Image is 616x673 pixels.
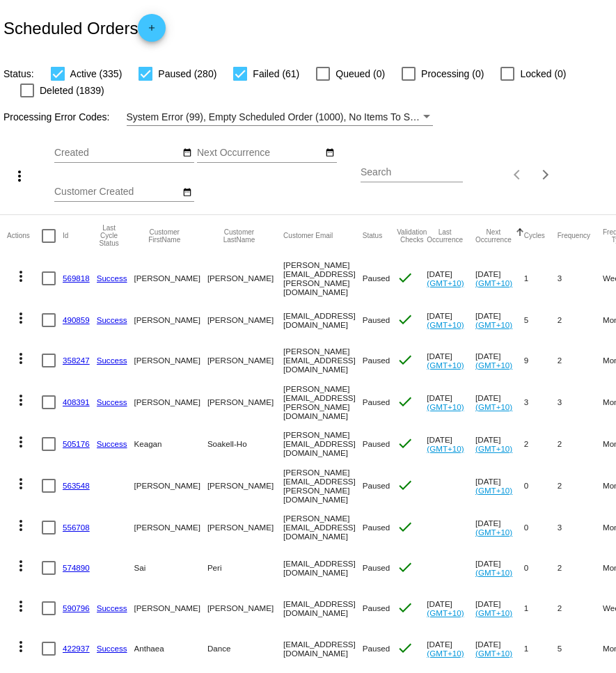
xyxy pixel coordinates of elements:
mat-cell: [PERSON_NAME][EMAIL_ADDRESS][DOMAIN_NAME] [283,424,363,464]
mat-cell: 3 [524,381,558,424]
mat-cell: [DATE] [427,257,475,300]
button: Previous page [504,161,532,189]
mat-icon: more_vert [13,638,29,655]
mat-cell: [DATE] [427,340,475,381]
a: (GMT+10) [475,278,512,287]
mat-cell: 2 [558,464,603,507]
a: (GMT+10) [475,649,512,658]
mat-cell: [PERSON_NAME] [134,507,207,548]
mat-cell: 5 [524,300,558,340]
mat-cell: [DATE] [475,300,524,340]
mat-cell: [EMAIL_ADDRESS][DOMAIN_NAME] [283,548,363,588]
a: 569818 [63,274,90,283]
mat-cell: Keagan [134,424,207,464]
a: Success [97,439,127,448]
input: Created [54,148,180,159]
mat-icon: check [397,435,413,452]
mat-icon: more_vert [13,268,29,285]
mat-cell: [DATE] [475,381,524,424]
span: Paused [363,439,390,448]
span: Paused [363,644,390,653]
mat-cell: [PERSON_NAME][EMAIL_ADDRESS][DOMAIN_NAME] [283,507,363,548]
a: (GMT+10) [475,320,512,329]
a: Success [97,356,127,365]
button: Change sorting for LastOccurrenceUtc [427,228,463,244]
mat-cell: 2 [558,548,603,588]
mat-cell: [PERSON_NAME] [207,588,283,628]
button: Change sorting for CustomerEmail [283,232,333,240]
mat-cell: [DATE] [475,257,524,300]
a: (GMT+10) [475,608,512,617]
a: 556708 [63,523,90,532]
button: Change sorting for Cycles [524,232,545,240]
mat-icon: check [397,599,413,616]
mat-icon: more_vert [13,392,29,409]
a: (GMT+10) [427,402,464,411]
mat-select: Filter by Processing Error Codes [127,109,433,126]
mat-cell: [PERSON_NAME] [207,300,283,340]
mat-cell: [EMAIL_ADDRESS][DOMAIN_NAME] [283,300,363,340]
a: Success [97,644,127,653]
button: Change sorting for CustomerLastName [207,228,271,244]
a: 408391 [63,397,90,406]
mat-cell: Sai [134,548,207,588]
a: (GMT+10) [427,278,464,287]
mat-icon: check [397,477,413,493]
mat-cell: [PERSON_NAME][EMAIL_ADDRESS][PERSON_NAME][DOMAIN_NAME] [283,464,363,507]
span: Paused [363,563,390,572]
a: 590796 [63,603,90,612]
mat-header-cell: Validation Checks [397,215,427,257]
a: (GMT+10) [475,444,512,453]
mat-icon: add [143,23,160,40]
input: Search [361,167,463,178]
mat-cell: [DATE] [475,548,524,588]
mat-icon: more_vert [13,517,29,534]
mat-icon: more_vert [13,598,29,615]
span: Paused (280) [158,65,216,82]
mat-cell: [PERSON_NAME] [207,257,283,300]
mat-icon: more_vert [13,434,29,450]
mat-header-cell: Actions [7,215,42,257]
mat-cell: 9 [524,340,558,381]
mat-cell: 0 [524,548,558,588]
mat-cell: [DATE] [427,381,475,424]
mat-cell: [PERSON_NAME][EMAIL_ADDRESS][PERSON_NAME][DOMAIN_NAME] [283,257,363,300]
mat-cell: [PERSON_NAME] [134,340,207,381]
mat-cell: Soakell-Ho [207,424,283,464]
mat-cell: 2 [558,300,603,340]
span: Paused [363,481,390,490]
mat-icon: check [397,640,413,656]
span: Status: [3,68,34,79]
a: (GMT+10) [475,402,512,411]
mat-icon: more_vert [13,310,29,326]
a: (GMT+10) [427,361,464,370]
mat-cell: 5 [558,628,603,669]
mat-cell: 1 [524,257,558,300]
button: Change sorting for Status [363,232,382,240]
a: (GMT+10) [475,528,512,537]
span: Paused [363,274,390,283]
mat-icon: more_vert [13,350,29,367]
mat-cell: [PERSON_NAME][EMAIL_ADDRESS][PERSON_NAME][DOMAIN_NAME] [283,381,363,424]
mat-cell: 3 [558,381,603,424]
button: Change sorting for LastProcessingCycleId [97,224,122,247]
a: (GMT+10) [475,486,512,495]
span: Processing (0) [421,65,484,82]
a: (GMT+10) [427,320,464,329]
h2: Scheduled Orders [3,14,166,42]
span: Failed (61) [253,65,299,82]
mat-cell: [PERSON_NAME] [207,340,283,381]
mat-icon: check [397,311,413,328]
mat-icon: check [397,269,413,286]
mat-icon: check [397,351,413,368]
span: Paused [363,315,390,324]
mat-cell: 1 [524,628,558,669]
button: Change sorting for Id [63,232,68,240]
button: Change sorting for NextOccurrenceUtc [475,228,512,244]
mat-cell: [DATE] [475,464,524,507]
mat-cell: 0 [524,464,558,507]
mat-cell: 0 [524,507,558,548]
span: Active (335) [70,65,123,82]
a: Success [97,603,127,612]
input: Next Occurrence [197,148,322,159]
